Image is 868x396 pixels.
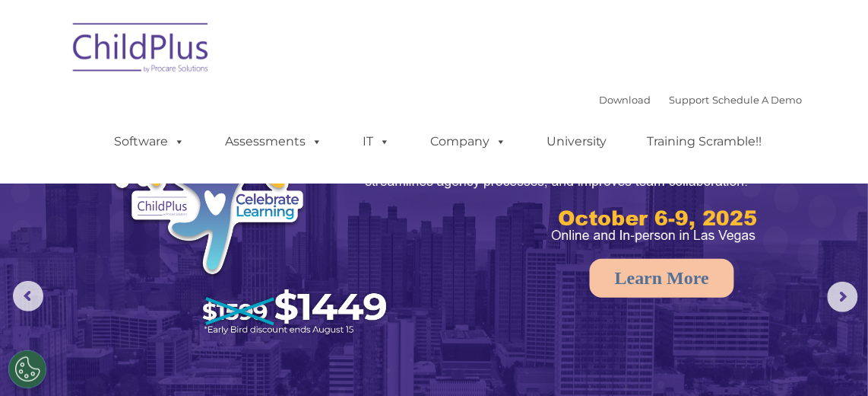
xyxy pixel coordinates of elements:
[99,126,200,157] a: Software
[713,94,803,106] a: Schedule A Demo
[8,350,46,388] button: Cookies Settings
[415,126,521,157] a: Company
[632,126,778,157] a: Training Scramble!!
[670,94,710,106] a: Support
[210,126,337,157] a: Assessments
[65,12,217,88] img: ChildPlus by Procare Solutions
[347,126,405,157] a: IT
[600,94,803,106] font: |
[590,259,734,298] a: Learn More
[531,126,622,157] a: University
[600,94,651,106] a: Download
